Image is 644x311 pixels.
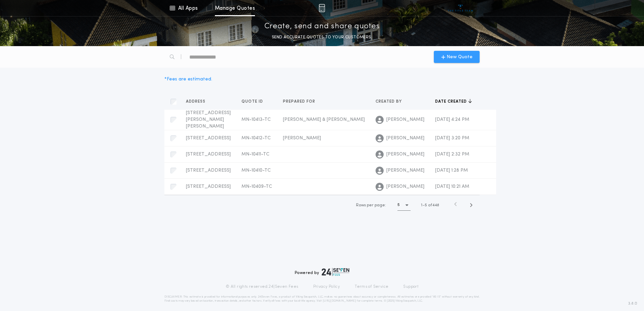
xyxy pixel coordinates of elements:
[323,300,356,302] a: [URL][DOMAIN_NAME]
[447,54,473,61] span: New Quote
[283,136,321,141] span: [PERSON_NAME]
[386,135,424,142] span: [PERSON_NAME]
[241,99,264,104] span: Quote ID
[283,99,317,104] span: Prepared for
[397,200,411,211] button: 5
[164,295,480,303] p: DISCLAIMER: This estimate is provided for informational purposes only. 24|Seven Fees, a product o...
[319,4,325,12] img: img
[186,98,211,105] button: Address
[355,284,388,289] a: Terms of Service
[322,268,349,276] img: logo
[186,184,231,189] span: [STREET_ADDRESS]
[264,21,380,32] p: Create, send and share quotes
[386,183,424,190] span: [PERSON_NAME]
[272,34,372,41] p: SEND ACCURATE QUOTES TO YOUR CUSTOMERS.
[376,99,403,104] span: Created by
[425,203,427,207] span: 5
[421,203,422,207] span: 1
[435,184,469,189] span: [DATE] 10:21 AM
[186,152,231,157] span: [STREET_ADDRESS]
[403,284,418,289] a: Support
[241,168,271,173] span: MN-10410-TC
[435,98,472,105] button: Date created
[435,117,469,122] span: [DATE] 4:24 PM
[386,151,424,158] span: [PERSON_NAME]
[241,136,271,141] span: MN-10412-TC
[186,168,231,173] span: [STREET_ADDRESS]
[386,116,424,123] span: [PERSON_NAME]
[295,268,349,276] div: Powered by
[241,117,271,122] span: MN-10413-TC
[241,152,269,157] span: MN-10411-TC
[164,76,212,83] div: * Fees are estimated.
[434,51,480,63] button: New Quote
[435,136,469,141] span: [DATE] 3:20 PM
[448,5,473,11] img: vs-icon
[356,203,386,207] span: Rows per page:
[313,284,340,289] a: Privacy Policy
[397,202,400,208] h1: 5
[283,117,365,122] span: [PERSON_NAME] & [PERSON_NAME]
[435,99,468,104] span: Date created
[241,98,268,105] button: Quote ID
[186,110,231,129] span: [STREET_ADDRESS][PERSON_NAME][PERSON_NAME]
[376,98,407,105] button: Created by
[186,136,231,141] span: [STREET_ADDRESS]
[226,284,298,289] p: © All rights reserved. 24|Seven Fees
[386,167,424,174] span: [PERSON_NAME]
[186,99,207,104] span: Address
[435,152,469,157] span: [DATE] 2:32 PM
[241,184,272,189] span: MN-10409-TC
[435,168,468,173] span: [DATE] 1:28 PM
[628,301,637,307] span: 3.8.0
[428,202,439,208] span: of 448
